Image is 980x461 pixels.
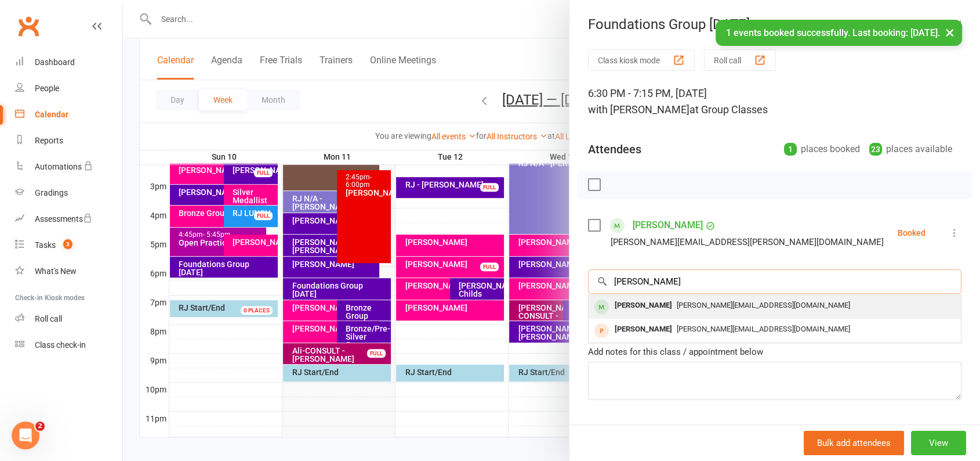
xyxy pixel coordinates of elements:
[15,154,122,180] a: Automations
[804,431,904,455] button: Bulk add attendees
[15,332,122,358] a: Class kiosk mode
[35,422,45,431] span: 2
[15,258,122,284] a: What's New
[594,323,609,338] div: prospect
[588,103,689,116] span: with [PERSON_NAME]
[35,162,82,171] div: Automations
[35,84,59,93] div: People
[15,232,122,258] a: Tasks 3
[15,306,122,332] a: Roll call
[594,300,609,314] div: member
[898,229,925,237] div: Booked
[784,143,797,156] div: 1
[569,16,980,33] div: Foundations Group [DATE]
[633,216,703,235] a: [PERSON_NAME]
[911,431,966,455] button: View
[14,12,43,41] a: Clubworx
[677,325,850,333] span: [PERSON_NAME][EMAIL_ADDRESS][DOMAIN_NAME]
[35,240,56,250] div: Tasks
[15,75,122,102] a: People
[784,141,860,157] div: places booked
[588,141,641,157] div: Attendees
[610,321,677,338] div: [PERSON_NAME]
[35,340,86,350] div: Class check-in
[588,345,961,359] div: Add notes for this class / appointment below
[12,422,39,449] iframe: Intercom live chat
[35,136,63,145] div: Reports
[35,314,62,323] div: Roll call
[35,214,92,224] div: Assessments
[588,85,961,118] div: 6:30 PM - 7:15 PM, [DATE]
[588,49,695,71] button: Class kiosk mode
[869,141,952,157] div: places available
[689,103,768,116] span: at Group Classes
[869,143,882,156] div: 23
[588,269,961,294] input: Search to add attendees
[610,297,677,314] div: [PERSON_NAME]
[35,188,68,197] div: Gradings
[15,128,122,154] a: Reports
[15,102,122,128] a: Calendar
[35,57,75,67] div: Dashboard
[939,20,960,45] button: ×
[35,110,68,119] div: Calendar
[35,266,77,276] div: What's New
[15,180,122,206] a: Gradings
[677,301,850,309] span: [PERSON_NAME][EMAIL_ADDRESS][DOMAIN_NAME]
[15,49,122,75] a: Dashboard
[716,20,962,46] div: 1 events booked successfully. Last booking: [DATE].
[15,206,122,232] a: Assessments
[704,49,776,71] button: Roll call
[63,239,72,249] span: 3
[611,235,884,250] div: [PERSON_NAME][EMAIL_ADDRESS][PERSON_NAME][DOMAIN_NAME]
